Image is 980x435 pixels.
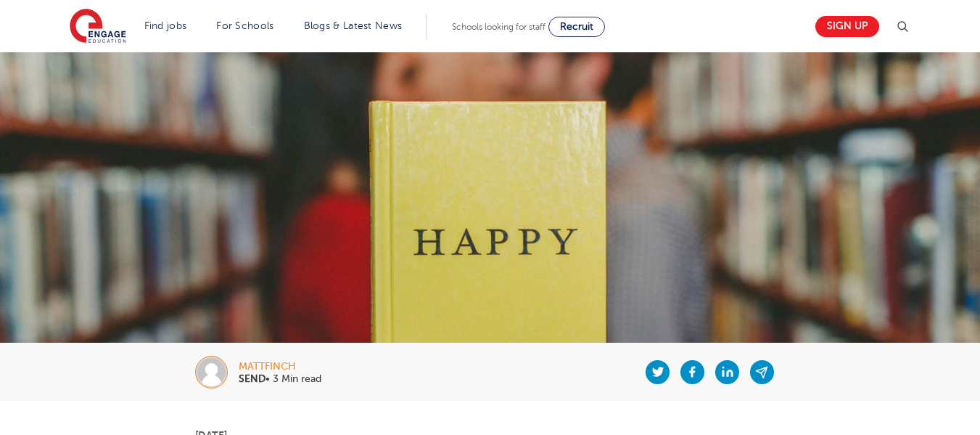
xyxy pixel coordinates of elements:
[70,9,126,45] img: Engage Education
[239,374,321,384] p: • 3 Min read
[239,373,265,384] b: SEND
[304,20,403,31] a: Blogs & Latest News
[144,20,187,31] a: Find jobs
[815,16,879,37] a: Sign up
[548,17,605,37] a: Recruit
[216,20,273,31] a: For Schools
[452,22,545,32] span: Schools looking for staff
[239,362,321,372] div: mattfinch
[560,21,593,32] span: Recruit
